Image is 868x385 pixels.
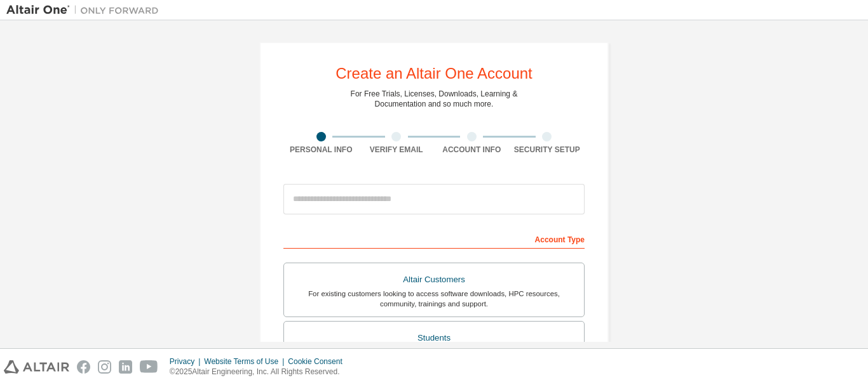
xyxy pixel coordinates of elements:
div: Account Info [434,145,510,155]
div: Verify Email [359,145,435,155]
div: For Free Trials, Licenses, Downloads, Learning & Documentation and so much more. [351,89,518,109]
img: Altair One [6,4,165,16]
div: Create an Altair One Account [336,66,532,81]
img: linkedin.svg [119,360,132,374]
div: For existing customers looking to access software downloads, HPC resources, community, trainings ... [292,289,576,309]
img: instagram.svg [98,360,111,374]
div: Security Setup [510,145,585,155]
p: © 2025 Altair Engineering, Inc. All Rights Reserved. [170,367,350,377]
div: Privacy [170,356,204,367]
div: Students [292,329,576,347]
img: altair_logo.svg [4,360,69,374]
div: Account Type [283,228,585,249]
img: facebook.svg [77,360,90,374]
div: Website Terms of Use [204,356,288,367]
div: Personal Info [283,145,359,155]
img: youtube.svg [140,360,158,374]
div: Cookie Consent [288,356,349,367]
div: Altair Customers [292,271,576,289]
